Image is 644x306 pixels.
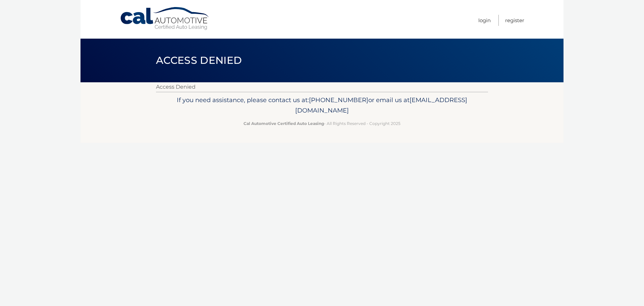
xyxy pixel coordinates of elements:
strong: Cal Automotive Certified Auto Leasing [244,121,324,126]
p: If you need assistance, please contact us at: or email us at [160,95,484,116]
span: Access Denied [156,54,242,67]
a: Cal Automotive [120,7,210,31]
a: Register [505,15,524,26]
a: Login [478,15,491,26]
p: Access Denied [156,82,488,92]
span: [PHONE_NUMBER] [309,96,368,104]
p: - All Rights Reserved - Copyright 2025 [160,120,484,127]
